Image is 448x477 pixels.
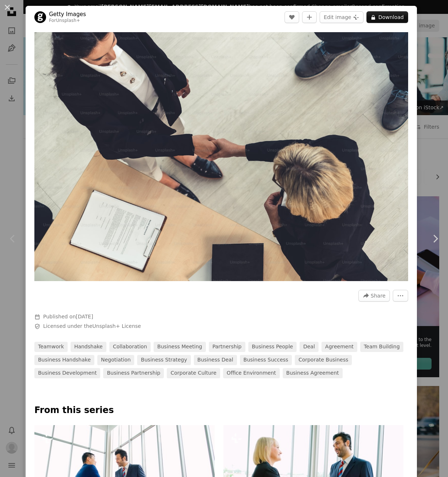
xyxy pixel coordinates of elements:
img: tab_keywords_by_traffic_grey.svg [73,42,79,48]
button: More Actions [393,290,408,302]
a: business people [248,342,297,352]
img: website_grey.svg [12,19,18,25]
div: Domain: [DOMAIN_NAME] [19,19,80,25]
p: From this series [34,405,408,416]
div: Keywords by Traffic [81,43,123,48]
a: business success [240,355,292,365]
a: corporate business [295,355,352,365]
a: business deal [194,355,237,365]
a: office environment [223,368,280,378]
a: collaboration [109,342,151,352]
span: Licensed under the [43,323,141,330]
button: Download [366,11,408,23]
a: business development [34,368,100,378]
span: Published on [43,314,93,319]
button: Zoom in on this image [34,32,408,281]
button: Share this image [358,290,390,302]
a: team building [360,342,403,352]
a: corporate culture [167,368,220,378]
a: Unsplash+ License [93,323,141,329]
a: business agreement [283,368,343,378]
img: logo_orange.svg [12,12,18,18]
a: Next [422,204,448,274]
div: For [49,18,86,24]
a: teamwork [34,342,68,352]
img: Business people handshake in corporate office showing professional agreement on a financial deal ... [34,32,408,281]
a: partnership [209,342,245,352]
a: business meeting [154,342,206,352]
a: agreement [321,342,357,352]
a: business strategy [137,355,191,365]
a: negotiation [97,355,134,365]
time: August 26, 2022 at 7:00:45 AM GMT+3 [76,314,93,319]
a: handshake [71,342,106,352]
button: Like [285,11,299,23]
a: business handshake [34,355,94,365]
a: business partnership [103,368,164,378]
button: Edit image [320,11,364,23]
a: deal [300,342,319,352]
div: Domain Overview [28,43,65,48]
img: Go to Getty Images's profile [34,11,46,23]
a: Getty Images [49,11,86,18]
a: Unsplash+ [56,18,80,23]
img: tab_domain_overview_orange.svg [20,42,26,48]
button: Add to Collection [302,11,317,23]
span: Share [371,290,385,301]
div: v 4.0.25 [20,12,36,18]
